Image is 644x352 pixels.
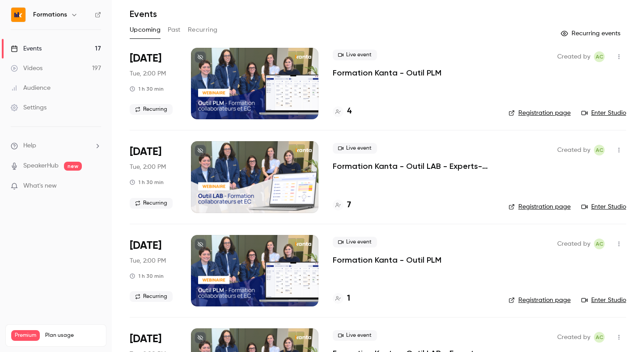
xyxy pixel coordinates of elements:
a: Formation Kanta - Outil LAB - Experts-comptables et collaborateurs [333,161,494,172]
span: AC [596,239,603,249]
span: What's new [23,181,57,191]
a: Enter Studio [581,202,626,211]
h1: Events [130,8,157,19]
a: SpeakerHub [23,161,59,171]
span: Created by [557,239,590,249]
span: Live event [333,143,377,154]
span: Created by [557,145,590,155]
div: Settings [11,103,47,112]
h6: Formations [33,10,67,19]
a: 1 [333,293,350,305]
span: [DATE] [130,332,161,346]
div: Events [11,44,42,53]
a: Formation Kanta - Outil PLM [333,255,441,265]
img: Formations [11,8,25,22]
iframe: Noticeable Trigger [90,182,101,190]
h4: 7 [347,199,351,211]
li: help-dropdown-opener [11,141,101,151]
span: Anaïs Cachelou [594,239,605,249]
span: AC [596,332,603,343]
span: Anaïs Cachelou [594,51,605,62]
div: Aug 26 Tue, 2:00 PM (Europe/Paris) [130,48,177,119]
h4: 1 [347,293,350,305]
h4: 4 [347,105,352,117]
span: Live event [333,50,377,60]
span: AC [596,51,603,62]
div: 1 h 30 min [130,179,164,186]
span: Anaïs Cachelou [594,332,605,343]
div: Aug 26 Tue, 2:00 PM (Europe/Paris) [130,141,177,213]
a: Registration page [508,202,571,211]
button: Upcoming [130,23,161,37]
div: Videos [11,64,42,73]
button: Past [168,23,181,37]
span: Created by [557,51,590,62]
span: Tue, 2:00 PM [130,163,166,172]
div: Sep 2 Tue, 2:00 PM (Europe/Paris) [130,235,177,306]
a: Enter Studio [581,109,626,117]
span: [DATE] [130,239,161,253]
button: Recurring [188,23,218,37]
span: [DATE] [130,145,161,159]
button: Recurring events [557,26,626,41]
a: Enter Studio [581,296,626,305]
span: Plan usage [45,332,101,339]
a: Formation Kanta - Outil PLM [333,67,441,78]
a: 4 [333,105,352,117]
span: Premium [11,330,40,341]
a: Registration page [508,296,571,305]
span: Live event [333,330,377,341]
span: Tue, 2:00 PM [130,256,166,265]
span: Help [23,141,36,151]
span: Recurring [130,291,173,302]
span: Created by [557,332,590,343]
a: 7 [333,199,351,211]
div: 1 h 30 min [130,85,164,92]
span: Anaïs Cachelou [594,145,605,155]
div: Audience [11,84,51,92]
a: Registration page [508,109,571,117]
span: new [64,162,82,171]
span: Live event [333,237,377,247]
span: Tue, 2:00 PM [130,69,166,78]
span: AC [596,145,603,155]
span: Recurring [130,198,173,209]
span: Recurring [130,104,173,115]
span: [DATE] [130,51,161,66]
div: 1 h 30 min [130,272,164,280]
